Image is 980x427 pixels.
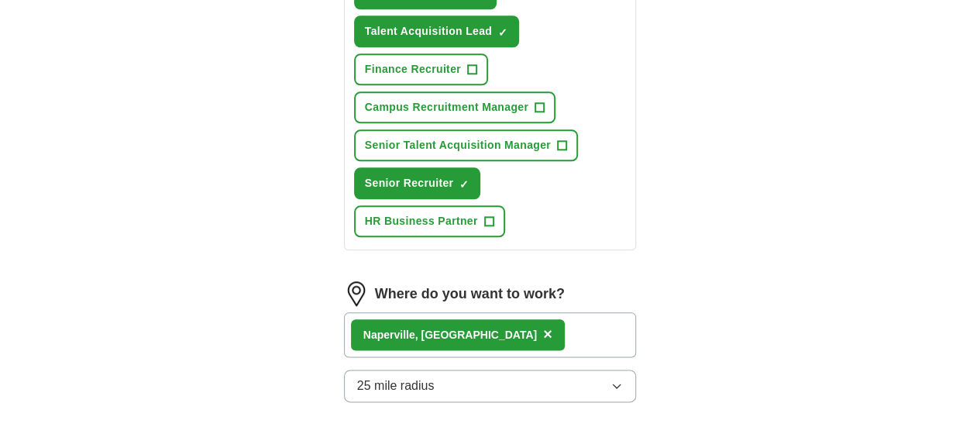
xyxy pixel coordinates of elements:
button: Campus Recruitment Manager [354,91,555,123]
span: Campus Recruitment Manager [365,99,528,115]
span: ✓ [498,26,507,39]
span: × [543,325,552,343]
strong: Napervi [363,329,403,341]
img: location.png [344,281,369,306]
span: HR Business Partner [365,213,478,229]
span: Talent Acquisition Lead [365,23,492,40]
button: × [543,323,552,346]
button: 25 mile radius [344,370,637,402]
button: Finance Recruiter [354,53,488,85]
button: Senior Talent Acquisition Manager [354,129,578,161]
span: 25 mile radius [357,377,435,395]
span: Finance Recruiter [365,61,461,77]
button: HR Business Partner [354,205,505,237]
span: ✓ [459,178,469,191]
div: lle, [GEOGRAPHIC_DATA] [363,327,537,343]
label: Where do you want to work? [375,284,565,305]
button: Senior Recruiter✓ [354,167,481,199]
button: Talent Acquisition Lead✓ [354,15,519,47]
span: Senior Recruiter [365,175,454,191]
span: Senior Talent Acquisition Manager [365,137,551,153]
